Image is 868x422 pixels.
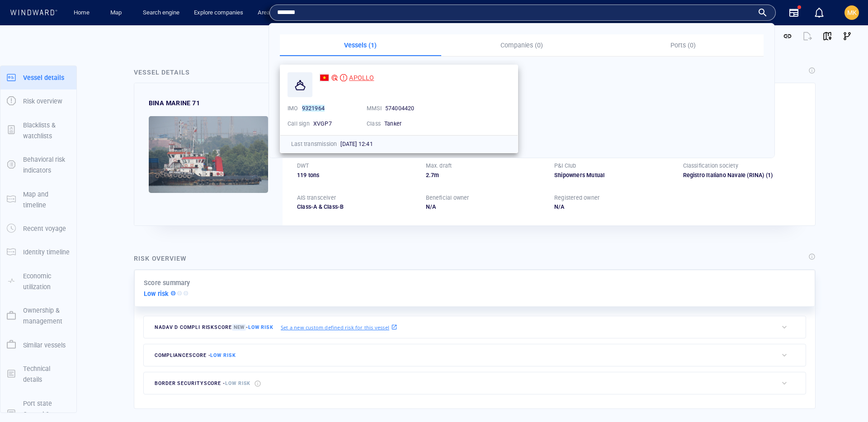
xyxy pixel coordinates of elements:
button: Visual Link Analysis [837,26,857,46]
p: Vessel details [23,72,64,83]
p: Technical details [23,363,70,385]
a: Map and timeline [0,195,76,203]
iframe: Chat [830,381,861,415]
a: APOLLO [320,72,374,83]
p: Behavioral risk indicators [23,154,70,176]
a: Behavioral risk indicators [0,160,76,169]
div: BINA MARINE 71 [149,98,200,108]
a: Set a new custom defined risk for this vessel [281,322,397,332]
span: XVGP7 [313,120,332,127]
button: Blacklists & watchlists [0,113,76,148]
div: Registro Italiano Navale (RINA) [683,171,764,179]
button: View on map [817,26,837,46]
a: Ownership & management [0,311,76,320]
a: Search engine [139,5,183,21]
button: Get link [778,26,797,46]
span: Class-A [297,203,317,210]
p: Identity timeline [23,247,70,258]
a: Home [70,5,93,21]
span: 2 [426,172,429,178]
p: Class [367,120,381,128]
p: DWT [297,162,309,170]
button: Vessel details [0,66,76,89]
span: Low risk [210,352,236,358]
button: MK [843,4,861,22]
button: Home [67,5,96,21]
p: Beneficial owner [426,194,469,202]
a: Risk overview [0,97,76,105]
p: Map and timeline [23,189,70,211]
button: Technical details [0,357,76,392]
p: Classification society [683,162,738,170]
span: border security score - [155,380,250,386]
div: Risk overview [134,253,187,264]
a: Recent voyage [0,224,76,233]
p: Max. draft [426,162,452,170]
p: Call sign [288,120,310,128]
span: Nadav D Compli risk score - [155,324,274,331]
p: Score summary [144,277,190,288]
button: Similar vessels [0,333,76,357]
a: Similar vessels [0,340,76,349]
a: Identity timeline [0,248,76,256]
p: Blacklists & watchlists [23,120,70,142]
span: N/A [554,203,565,210]
div: Tanker [384,120,439,128]
p: Ports (0) [608,40,758,51]
span: Low risk [248,324,274,330]
span: compliance score - [155,352,236,358]
span: N/A [426,203,436,210]
a: Explore companies [190,5,247,21]
span: MK [847,9,857,16]
a: Blacklists & watchlists [0,126,76,134]
p: Similar vessels [23,340,66,351]
div: Vessel details [134,67,190,78]
span: 574004420 [385,105,415,112]
a: Map [107,5,128,21]
a: Vessel details [0,73,76,81]
a: Area analysis [254,5,296,21]
button: Map [103,5,132,21]
span: & [319,203,322,210]
p: Risk overview [23,96,62,107]
p: Vessels (1) [285,40,436,51]
mark: 9321964 [302,105,325,112]
p: Last transmission [291,140,337,148]
p: AIS transceiver [297,194,336,202]
div: High risk [340,74,347,81]
div: Registro Italiano Navale (RINA) [683,171,801,179]
p: Low risk [144,288,169,299]
p: Recent voyage [23,223,66,234]
img: 59066f086f525674cf44508f_0 [149,116,268,193]
p: Set a new custom defined risk for this vessel [281,324,389,331]
p: Companies (0) [447,40,597,51]
span: (1) [764,171,801,179]
a: Economic utilization [0,277,76,285]
div: Notification center [814,7,825,18]
div: Nadav D Compli defined risk: high risk [331,74,338,81]
button: Identity timeline [0,240,76,264]
button: Behavioral risk indicators [0,148,76,183]
a: Technical details [0,369,76,378]
span: m [434,172,439,178]
p: Ownership & management [23,305,70,327]
span: [DATE] 12:41 [340,141,373,147]
span: Class-B [317,203,344,210]
span: Low risk [225,380,250,386]
span: . [429,172,431,178]
button: Map and timeline [0,183,76,217]
div: Shipowners Mutual [554,171,672,179]
div: 119 tons [297,171,415,179]
p: Registered owner [554,194,599,202]
p: IMO [288,104,298,113]
p: Economic utilization [23,271,70,293]
button: Risk overview [0,89,76,113]
button: Ownership & management [0,299,76,333]
span: 7 [431,172,434,178]
span: New [232,324,246,331]
a: Port state Control & Casualties [0,409,76,418]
